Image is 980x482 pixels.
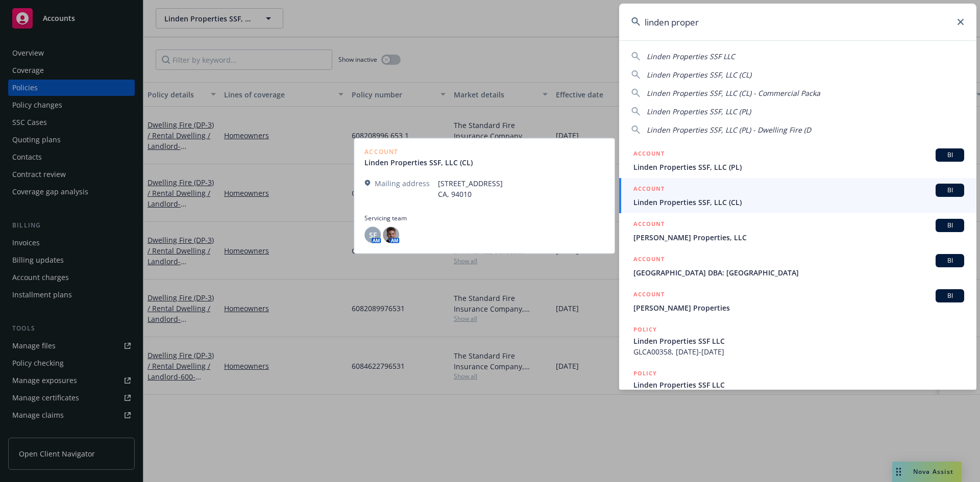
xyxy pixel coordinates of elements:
h5: ACCOUNT [633,254,665,266]
span: BI [940,186,960,195]
span: Linden Properties SSF LLC [647,52,735,61]
h5: ACCOUNT [633,289,665,301]
span: Linden Properties SSF LLC [633,379,964,390]
h5: POLICY [633,368,657,378]
span: BI [940,291,960,300]
span: BI [940,256,960,265]
span: Linden Properties SSF, LLC (PL) [647,107,751,116]
h5: ACCOUNT [633,148,665,161]
span: GLCA00358, [DATE]-[DATE] [633,346,964,357]
a: ACCOUNTBILinden Properties SSF, LLC (PL) [619,143,976,178]
a: ACCOUNTBI[PERSON_NAME] Properties [619,284,976,319]
span: [GEOGRAPHIC_DATA] DBA: [GEOGRAPHIC_DATA] [633,267,964,278]
a: ACCOUNTBI[GEOGRAPHIC_DATA] DBA: [GEOGRAPHIC_DATA] [619,248,976,284]
span: BI [940,150,960,160]
span: [PERSON_NAME] Properties, LLC [633,232,964,243]
span: Linden Properties SSF, LLC (CL) - Commercial Packa [647,88,820,98]
span: Linden Properties SSF, LLC (CL) [633,197,964,208]
span: Linden Properties SSF, LLC (PL) - Dwelling Fire (D [647,125,811,135]
input: Search... [619,4,976,40]
h5: ACCOUNT [633,184,665,196]
h5: POLICY [633,324,657,335]
span: BI [940,221,960,230]
span: Linden Properties SSF, LLC (PL) [633,162,964,172]
span: [PERSON_NAME] Properties [633,302,964,313]
a: ACCOUNTBI[PERSON_NAME] Properties, LLC [619,213,976,248]
a: ACCOUNTBILinden Properties SSF, LLC (CL) [619,178,976,213]
a: POLICYLinden Properties SSF LLCGLCA00358, [DATE]-[DATE] [619,319,976,363]
h5: ACCOUNT [633,219,665,231]
span: Linden Properties SSF, LLC (CL) [647,70,751,80]
span: Linden Properties SSF LLC [633,336,964,346]
a: POLICYLinden Properties SSF LLC [619,363,976,407]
